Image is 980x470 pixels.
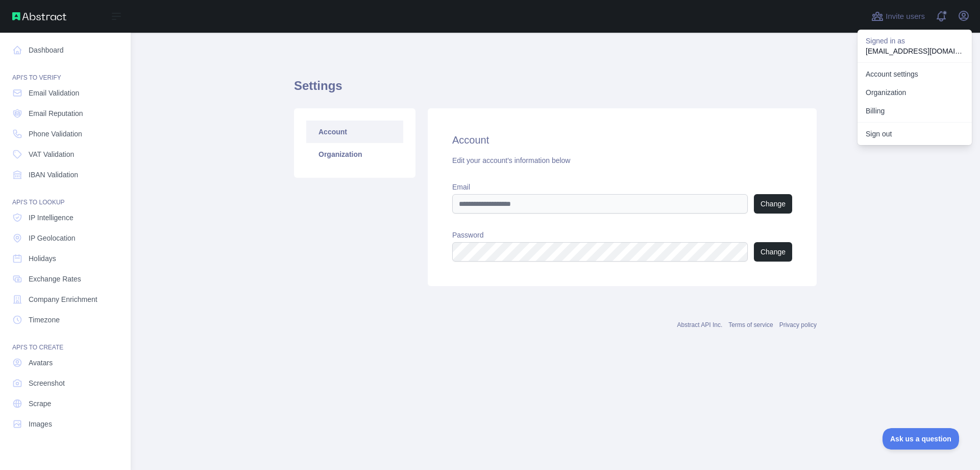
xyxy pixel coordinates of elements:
[452,182,792,192] label: Email
[8,125,122,143] a: Phone Validation
[29,129,82,139] span: Phone Validation
[29,294,97,304] span: Company Enrichment
[866,36,964,46] p: Signed in as
[306,121,403,143] a: Account
[728,321,773,328] a: Terms of service
[29,419,52,429] span: Images
[8,290,122,309] a: Company Enrichment
[29,358,53,368] span: Avatars
[452,133,792,147] h2: Account
[452,230,792,240] label: Password
[29,274,81,284] span: Exchange Rates
[8,41,122,59] a: Dashboard
[779,321,817,328] a: Privacy policy
[29,170,78,180] span: IBAN Validation
[8,354,122,372] a: Avatars
[8,145,122,163] a: VAT Validation
[8,249,122,268] a: Holidays
[452,155,792,166] div: Edit your account's information below
[29,315,60,325] span: Timezone
[29,108,83,119] span: Email Reputation
[8,270,122,288] a: Exchange Rates
[8,208,122,227] a: IP Intelligence
[8,374,122,392] a: Screenshot
[8,166,122,184] a: IBAN Validation
[857,102,972,120] button: Billing
[8,61,122,82] div: API'S TO VERIFY
[12,12,66,20] img: Abstract API
[883,428,960,450] iframe: Toggle Customer Support
[8,186,122,206] div: API'S TO LOOKUP
[857,125,972,143] button: Sign out
[869,8,927,25] button: Invite users
[29,233,76,243] span: IP Geolocation
[29,253,56,264] span: Holidays
[754,242,792,262] button: Change
[29,398,51,409] span: Scrape
[8,415,122,433] a: Images
[8,104,122,123] a: Email Reputation
[8,84,122,102] a: Email Validation
[857,83,972,102] a: Organization
[754,194,792,214] button: Change
[306,143,403,166] a: Organization
[857,65,972,83] a: Account settings
[677,321,723,328] a: Abstract API Inc.
[8,331,122,351] div: API'S TO CREATE
[29,149,74,159] span: VAT Validation
[8,229,122,247] a: IP Geolocation
[29,378,65,388] span: Screenshot
[886,11,925,22] span: Invite users
[29,88,79,98] span: Email Validation
[8,311,122,329] a: Timezone
[294,78,817,102] h1: Settings
[8,394,122,413] a: Scrape
[29,213,73,223] span: IP Intelligence
[866,46,964,56] p: [EMAIL_ADDRESS][DOMAIN_NAME]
